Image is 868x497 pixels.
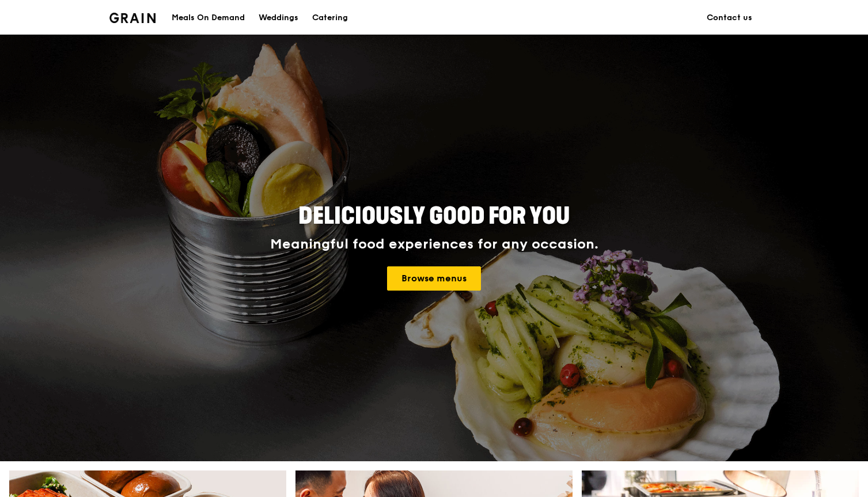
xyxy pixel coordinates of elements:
[259,1,298,35] div: Weddings
[387,266,481,291] a: Browse menus
[305,1,355,35] a: Catering
[227,236,642,253] div: Meaningful food experiences for any occasion.
[172,1,245,35] div: Meals On Demand
[700,1,759,35] a: Contact us
[298,202,570,230] span: Deliciously good for you
[252,1,305,35] a: Weddings
[312,1,348,35] div: Catering
[109,13,156,23] img: Grain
